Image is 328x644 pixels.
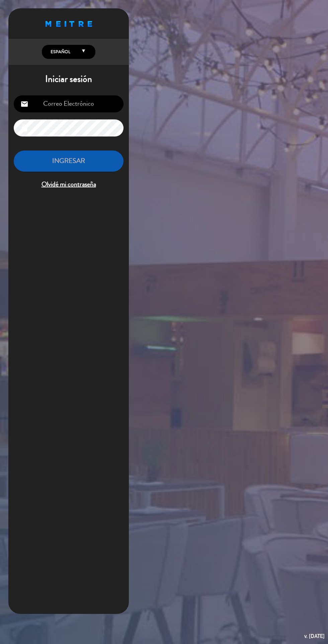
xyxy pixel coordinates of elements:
[304,632,325,641] div: v. [DATE]
[8,74,129,85] h1: Iniciar sesión
[46,21,92,27] img: MEITRE
[20,100,28,108] i: email
[14,95,124,112] input: Correo Electrónico
[20,124,28,132] i: lock
[14,151,124,172] button: INGRESAR
[14,179,124,190] span: Olvidé mi contraseña
[49,49,70,55] span: Español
